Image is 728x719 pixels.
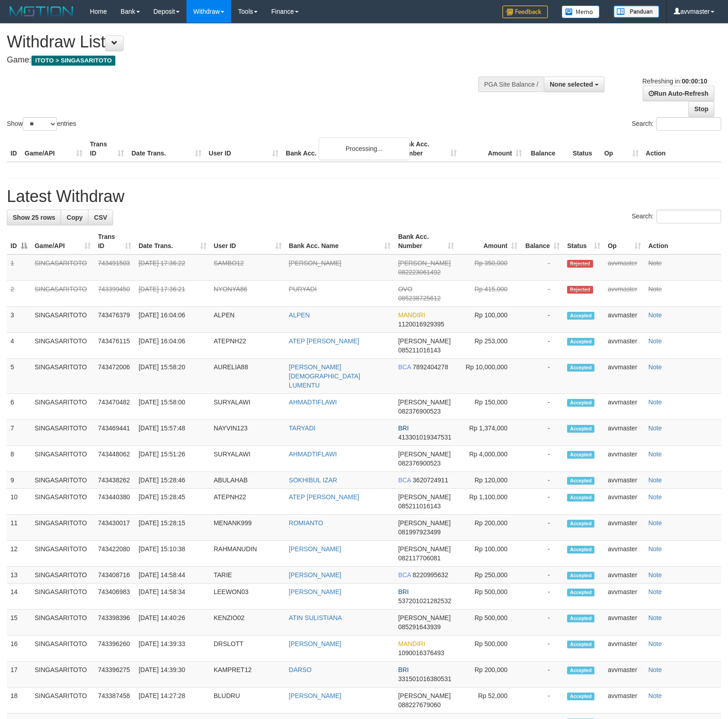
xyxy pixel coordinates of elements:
[86,136,128,162] th: Trans ID
[648,692,662,699] a: Note
[567,693,594,700] span: Accepted
[521,281,563,307] td: -
[604,515,645,541] td: avvmaster
[398,649,444,657] span: Copy 1090016376493 to clipboard
[648,259,662,267] a: Note
[458,541,521,567] td: Rp 100,000
[398,675,451,683] span: Copy 331501016380531 to clipboard
[521,584,563,610] td: -
[289,571,341,579] a: [PERSON_NAME]
[604,307,645,333] td: avvmaster
[31,688,94,714] td: SINGASARITOTO
[210,420,285,446] td: NAYVIN123
[210,307,285,333] td: ALPEN
[289,424,315,432] a: TARYADI
[289,614,342,621] a: ATIN SULISTIANA
[31,472,94,489] td: SINGASARITOTO
[94,228,135,254] th: Trans ID: activate to sort column ascending
[458,420,521,446] td: Rp 1,374,000
[604,541,645,567] td: avvmaster
[569,136,600,162] th: Status
[521,307,563,333] td: -
[458,567,521,584] td: Rp 250,000
[135,228,210,254] th: Date Trans.: activate to sort column ascending
[398,424,408,432] span: BRI
[94,254,135,281] td: 743491503
[458,281,521,307] td: Rp 415,000
[7,228,31,254] th: ID: activate to sort column descending
[521,610,563,636] td: -
[7,541,31,567] td: 12
[289,398,337,406] a: AHMADTIFLAWI
[648,424,662,432] a: Note
[7,567,31,584] td: 13
[289,311,310,319] a: ALPEN
[31,489,94,515] td: SINGASARITOTO
[94,420,135,446] td: 743469441
[521,472,563,489] td: -
[458,515,521,541] td: Rp 200,000
[289,692,341,699] a: [PERSON_NAME]
[567,667,594,674] span: Accepted
[7,515,31,541] td: 11
[135,688,210,714] td: [DATE] 14:27:28
[521,359,563,394] td: -
[604,446,645,472] td: avvmaster
[398,701,440,709] span: Copy 088227679060 to clipboard
[135,515,210,541] td: [DATE] 15:28:15
[398,502,440,510] span: Copy 085211016143 to clipboard
[94,515,135,541] td: 743430017
[31,394,94,420] td: SINGASARITOTO
[398,311,425,319] span: MANDIRI
[31,662,94,688] td: SINGASARITOTO
[394,228,458,254] th: Bank Acc. Number: activate to sort column ascending
[398,545,450,553] span: [PERSON_NAME]
[7,446,31,472] td: 8
[7,636,31,662] td: 16
[7,662,31,688] td: 17
[94,307,135,333] td: 743476379
[604,472,645,489] td: avvmaster
[135,446,210,472] td: [DATE] 15:51:26
[31,281,94,307] td: SINGASARITOTO
[135,281,210,307] td: [DATE] 17:36:21
[656,210,721,223] input: Search:
[567,399,594,407] span: Accepted
[521,662,563,688] td: -
[398,493,450,501] span: [PERSON_NAME]
[135,394,210,420] td: [DATE] 15:58:00
[210,541,285,567] td: RAHMANUDIN
[458,489,521,515] td: Rp 1,100,000
[31,359,94,394] td: SINGASARITOTO
[398,295,440,302] span: Copy 085238725612 to clipboard
[7,117,76,131] label: Show entries
[643,86,714,101] a: Run Auto-Refresh
[458,584,521,610] td: Rp 500,000
[210,515,285,541] td: MENANK999
[648,398,662,406] a: Note
[567,286,593,294] span: Rejected
[7,5,76,18] img: MOTION_logo.png
[458,446,521,472] td: Rp 4,000,000
[210,610,285,636] td: KENZIO02
[210,254,285,281] td: SAMBO12
[458,333,521,359] td: Rp 253,000
[7,420,31,446] td: 7
[604,567,645,584] td: avvmaster
[23,117,57,131] select: Showentries
[604,228,645,254] th: Op: activate to sort column ascending
[604,281,645,307] td: avvmaster
[135,584,210,610] td: [DATE] 14:58:34
[600,136,642,162] th: Op
[61,210,88,225] a: Copy
[210,281,285,307] td: NYONYA86
[604,394,645,420] td: avvmaster
[567,589,594,596] span: Accepted
[88,210,113,225] a: CSV
[398,476,411,484] span: BCA
[398,347,440,354] span: Copy 085211016143 to clipboard
[521,254,563,281] td: -
[567,338,594,346] span: Accepted
[567,425,594,433] span: Accepted
[289,259,341,267] a: [PERSON_NAME]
